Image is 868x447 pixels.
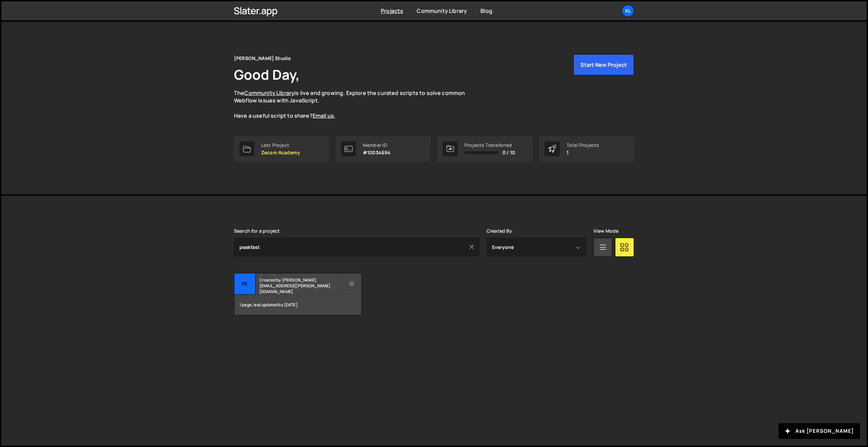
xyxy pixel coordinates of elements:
p: 1 [567,150,599,155]
a: Kl [622,5,634,17]
a: Community Library [417,7,467,15]
div: Member ID [363,142,391,148]
a: Pe Peakfast Created by [PERSON_NAME][EMAIL_ADDRESS][PERSON_NAME][DOMAIN_NAME] 1 page, last update... [234,273,362,315]
label: View Mode [593,228,618,234]
div: Pe [234,273,256,295]
div: [PERSON_NAME] Studio [234,54,291,62]
small: Created by [PERSON_NAME][EMAIL_ADDRESS][PERSON_NAME][DOMAIN_NAME] [259,277,341,294]
p: Zecom Academy [261,150,300,155]
span: 0 / 10 [502,150,515,155]
a: Email us [313,112,334,119]
h1: Good Day, [234,65,300,84]
h2: Peakfast [259,273,341,275]
button: Start New Project [573,54,634,75]
button: Ask [PERSON_NAME] [778,423,860,439]
a: Projects [381,7,403,15]
input: Type your project... [234,238,480,257]
div: Projects Transferred [465,142,515,148]
a: Community Library [244,89,294,97]
label: Search for a project [234,228,280,234]
div: Total Projects [567,142,599,148]
a: Last Project Zecom Academy [234,136,329,162]
div: 1 page, last updated by [DATE] [234,295,361,315]
p: #10034694 [363,150,391,155]
p: The is live and growing. Explore the curated scripts to solve common Webflow issues with JavaScri... [234,89,478,120]
label: Created By [487,228,512,234]
a: Blog [480,7,492,15]
div: Last Project [261,142,300,148]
